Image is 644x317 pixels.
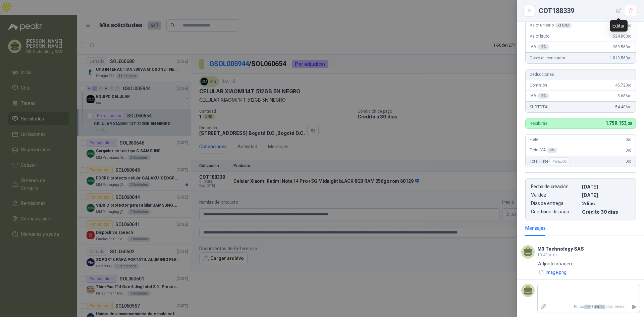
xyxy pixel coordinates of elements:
[618,94,632,98] span: 8.686
[547,148,557,153] div: 0 %
[531,184,579,190] p: Fecha de creación
[537,93,549,99] div: 19 %
[530,72,554,77] span: Deducciones
[628,56,632,60] span: ,00
[628,138,632,142] span: ,00
[628,24,632,28] span: ,00
[537,247,584,251] h3: M3 Technology SAS
[538,269,567,276] button: image.png
[539,5,636,16] div: COT188339
[530,148,557,153] span: Flete IVA
[629,301,640,313] button: Enviar
[628,45,632,49] span: ,00
[628,105,632,109] span: ,80
[549,301,629,313] p: Pulsa + para enviar
[615,105,632,109] span: 54.406
[582,192,630,198] p: [DATE]
[530,34,549,39] span: Valor bruto
[605,120,632,126] span: 1.759.153
[530,44,549,50] span: IVA
[610,34,632,39] span: 1.524.000
[628,94,632,98] span: ,80
[582,209,630,215] p: Crédito 30 días
[530,121,547,125] p: Recibirás
[531,209,579,215] p: Condición de pago
[613,45,632,49] span: 289.560
[538,260,572,267] p: Adjunto imagen
[582,184,630,190] p: [DATE]
[530,83,547,88] span: Comisión
[530,105,549,109] span: SUBTOTAL
[525,224,546,232] div: Mensajes
[628,160,632,163] span: ,00
[626,148,632,153] span: 0
[626,137,632,142] span: 0
[530,23,572,28] span: Valor unitario
[538,301,549,313] label: Adjuntar archivos
[610,20,628,32] div: Editar
[628,84,632,87] span: ,00
[531,192,579,198] p: Validez
[537,44,549,50] div: 19 %
[530,137,538,142] span: Flete
[525,7,533,15] button: Close
[610,56,632,60] span: 1.813.560
[628,35,632,38] span: ,00
[626,159,632,164] span: 0
[531,201,579,206] p: Días de entrega
[582,201,630,206] p: 2 dias
[537,253,558,257] span: 10:43 a. m.
[555,23,572,28] div: x 1 UND
[549,157,570,165] div: Incluido
[530,56,565,60] span: Cobro al comprador
[584,305,591,309] span: Ctrl
[594,305,605,309] span: ENTER
[530,157,571,165] span: Total Flete
[530,93,549,99] span: IVA
[626,121,632,126] span: ,20
[628,149,632,152] span: ,00
[615,83,632,88] span: 45.720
